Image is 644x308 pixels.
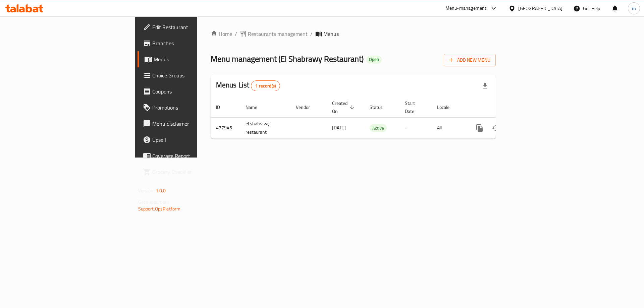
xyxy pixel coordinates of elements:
[152,71,237,79] span: Choice Groups
[240,30,308,38] a: Restaurants management
[246,103,266,111] span: Name
[518,5,562,12] div: [GEOGRAPHIC_DATA]
[444,54,496,66] button: Add New Menu
[152,23,237,31] span: Edit Restaurant
[138,116,243,132] a: Menu disclaimer
[216,80,280,91] h2: Menus List
[211,51,364,66] span: Menu management ( El Shabrawy Restaurant )
[296,103,319,111] span: Vendor
[240,117,290,138] td: el shabrawy restaurant
[216,103,229,111] span: ID
[323,30,339,38] span: Menus
[138,83,243,100] a: Coupons
[251,83,280,89] span: 1 record(s)
[211,30,496,38] nav: breadcrumb
[370,124,387,132] span: Active
[138,51,243,67] a: Menus
[138,67,243,83] a: Choice Groups
[152,39,237,47] span: Branches
[138,186,155,195] span: Version:
[138,164,243,180] a: Grocery Checklist
[138,198,169,206] span: Get support on:
[211,97,541,139] table: enhanced table
[445,4,487,12] div: Menu-management
[152,87,237,96] span: Coupons
[405,99,424,115] span: Start Date
[251,80,280,91] div: Total records count
[248,30,308,38] span: Restaurants management
[138,132,243,148] a: Upsell
[138,204,181,213] a: Support.OpsPlatform
[138,35,243,51] a: Branches
[449,56,490,64] span: Add New Menu
[332,123,346,132] span: [DATE]
[366,56,382,64] div: Open
[138,100,243,116] a: Promotions
[152,152,237,160] span: Coverage Report
[332,99,356,115] span: Created On
[138,148,243,164] a: Coverage Report
[370,124,387,132] div: Active
[310,30,313,38] li: /
[138,19,243,35] a: Edit Restaurant
[152,120,237,128] span: Menu disclaimer
[152,136,237,144] span: Upsell
[152,104,237,112] span: Promotions
[437,103,458,111] span: Locale
[466,97,541,118] th: Actions
[366,57,382,62] span: Open
[156,186,166,195] span: 1.0.0
[154,55,237,63] span: Menus
[370,103,391,111] span: Status
[488,120,504,136] button: Change Status
[432,117,466,138] td: All
[632,5,636,12] span: m
[477,78,493,94] div: Export file
[152,168,237,176] span: Grocery Checklist
[399,117,432,138] td: -
[472,120,488,136] button: more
